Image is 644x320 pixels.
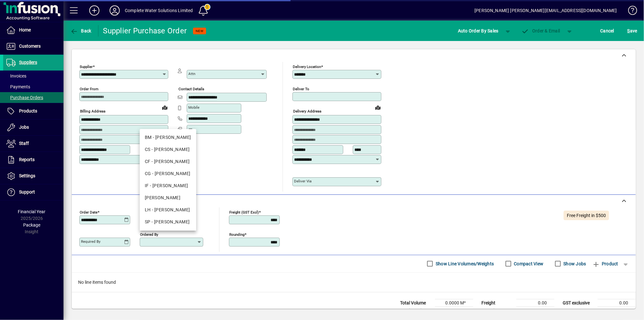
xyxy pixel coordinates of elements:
a: Products [3,103,64,119]
mat-label: Ordered by [140,232,158,236]
td: Rounding [478,307,516,314]
mat-option: CS - Carl Sladen [140,144,196,156]
button: Cancel [599,25,616,37]
div: Supplier Purchase Order [103,26,187,36]
span: Home [19,27,31,32]
td: 0.0000 M³ [435,299,473,307]
button: Profile [104,5,125,16]
a: Staff [3,136,64,152]
mat-option: LH - Liam Hendren [140,204,196,216]
label: Show Jobs [562,261,586,267]
a: Reports [3,152,64,168]
a: Support [3,184,64,200]
span: Package [23,222,40,228]
span: ave [627,26,637,36]
app-page-header-button: Back [64,25,98,37]
td: GST exclusive [560,299,598,307]
a: Settings [3,168,64,184]
button: Auto Order By Sales [455,25,502,37]
div: CS - [PERSON_NAME] [145,146,191,153]
mat-label: Deliver To [293,87,309,91]
span: Customers [19,44,41,49]
mat-option: SP - Steve Pegg [140,216,196,228]
td: 0.00 [516,307,554,314]
div: IF - [PERSON_NAME] [145,182,191,189]
span: Payments [6,84,30,89]
div: LH - [PERSON_NAME] [145,207,191,213]
button: Add [84,5,104,16]
button: Order & Email [518,25,563,37]
div: Complete Water Solutions Limited [125,5,193,16]
mat-option: IF - Ian Fry [140,180,196,192]
span: NEW [196,29,204,33]
div: BM - [PERSON_NAME] [145,134,191,141]
td: 0.00 [598,307,636,314]
button: Product [589,258,621,269]
div: [PERSON_NAME] [145,194,191,201]
button: Save [626,25,639,37]
td: Freight [478,299,516,307]
a: Knowledge Base [623,1,636,22]
span: S [627,28,630,33]
td: Total Volume [397,299,435,307]
label: Show Line Volumes/Weights [434,261,494,267]
td: 0.00 [516,299,554,307]
mat-label: Mobile [188,105,199,110]
span: Cancel [600,26,614,36]
td: Total Weight [397,307,435,314]
span: Order & Email [521,28,560,33]
span: Purchase Orders [6,95,43,100]
mat-label: Attn [188,71,195,76]
mat-option: BM - Blair McFarlane [140,132,196,144]
mat-option: CF - Clint Fry [140,156,196,168]
span: Products [19,108,37,113]
td: 0.00 [598,299,636,307]
span: Back [70,28,91,33]
mat-label: Rounding [229,232,245,236]
div: CF - [PERSON_NAME] [145,158,191,165]
span: Support [19,189,35,194]
div: No line items found [72,273,636,292]
mat-label: Order date [80,210,97,214]
span: Product [593,259,618,269]
mat-label: Required by [81,239,100,244]
mat-option: CG - Crystal Gaiger [140,168,196,180]
span: Staff [19,141,29,146]
a: Purchase Orders [3,92,64,103]
mat-label: Deliver via [294,179,312,183]
a: Customers [3,38,64,54]
div: SP - [PERSON_NAME] [145,219,191,225]
span: Financial Year [18,209,46,214]
a: View on map [373,102,383,112]
a: Home [3,22,64,38]
a: Invoices [3,71,64,81]
mat-label: Order from [80,87,98,91]
label: Compact View [513,261,544,267]
span: Suppliers [19,60,37,65]
span: Invoices [6,73,26,78]
a: Payments [3,81,64,92]
div: CG - [PERSON_NAME] [145,170,191,177]
mat-option: JB - Jeff Berkett [140,192,196,204]
mat-label: Delivery Location [293,65,321,69]
mat-label: Supplier [80,65,93,69]
span: Settings [19,173,35,178]
a: Jobs [3,119,64,135]
td: 0.0000 Kg [435,307,473,314]
a: View on map [160,102,170,112]
span: Free Freight in $500 [567,213,606,218]
div: [PERSON_NAME] [PERSON_NAME][EMAIL_ADDRESS][DOMAIN_NAME] [474,5,617,16]
td: GST [560,307,598,314]
mat-label: Freight (GST excl) [229,210,259,214]
span: Reports [19,157,35,162]
button: Back [69,25,93,37]
span: Auto Order By Sales [458,26,499,36]
span: Jobs [19,125,29,130]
